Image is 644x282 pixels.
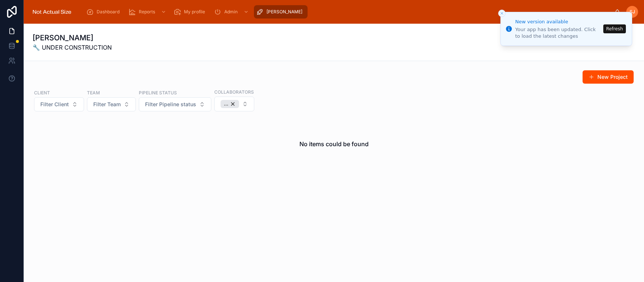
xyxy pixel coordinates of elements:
a: Reports [126,5,170,19]
button: Select Button [34,97,84,111]
button: New Project [583,70,634,84]
span: Filter Team [93,101,121,108]
img: App logo [30,6,74,18]
label: Pipeline status [139,89,177,96]
span: My profile [184,9,205,15]
h1: [PERSON_NAME] [33,33,112,43]
span: Filter Pipeline status [145,101,196,108]
button: Select Button [87,97,136,111]
a: [PERSON_NAME] [254,5,308,19]
a: Admin [212,5,252,19]
span: Filter Client [40,101,69,108]
div: scrollable content [80,4,614,20]
a: My profile [171,5,210,19]
div: Your app has been updated. Click to load the latest changes [515,26,601,40]
a: Dashboard [84,5,125,19]
span: ... [224,101,228,107]
span: 🔧 UNDER CONSTRUCTION [33,43,112,52]
button: Select Button [214,97,254,111]
h2: No items could be found [299,140,369,148]
span: SJ [630,9,635,15]
label: Client [34,89,50,96]
span: Admin [224,9,238,15]
span: Dashboard [97,9,120,15]
button: Select Button [139,97,211,111]
span: [PERSON_NAME] [266,9,302,15]
div: New version available [515,18,601,26]
label: Collaborators [214,88,254,95]
label: Team [87,89,100,96]
button: Unselect [221,100,239,108]
button: Close toast [498,10,506,17]
span: Reports [139,9,155,15]
button: Refresh [603,24,626,33]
